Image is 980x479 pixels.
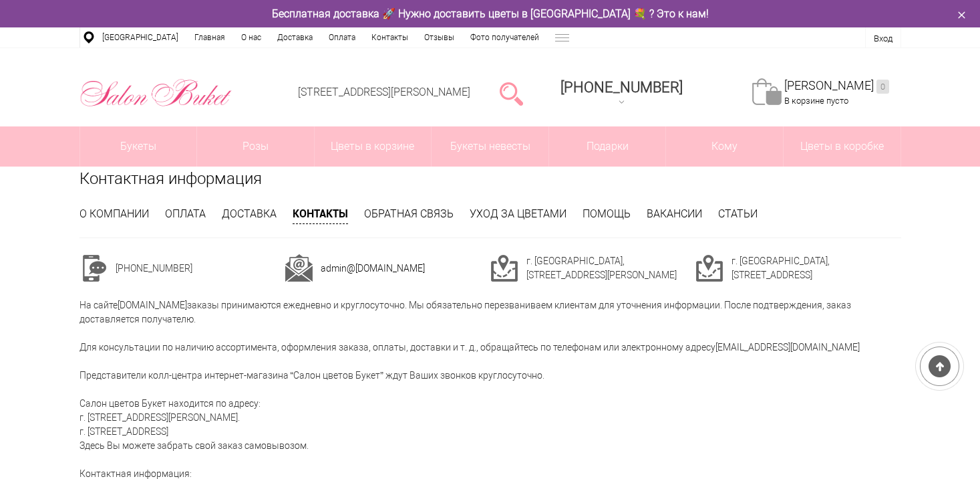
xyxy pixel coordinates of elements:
[874,33,892,43] a: Вход
[321,27,363,47] a: Оплата
[79,76,232,110] img: Цветы Нижний Новгород
[363,27,416,47] a: Контакты
[79,254,108,282] img: cont1.png
[695,254,723,282] img: cont3.png
[186,27,233,47] a: Главная
[118,300,187,310] a: [DOMAIN_NAME]
[233,27,269,47] a: О нас
[526,254,696,282] td: г. [GEOGRAPHIC_DATA], [STREET_ADDRESS][PERSON_NAME]
[490,254,518,282] img: cont3.png
[285,254,313,282] img: cont2.png
[364,207,454,220] a: Обратная связь
[293,206,348,224] a: Контакты
[666,126,783,167] span: Кому
[315,126,432,167] a: Цветы в корзине
[583,207,631,220] a: Помощь
[269,27,321,47] a: Доставка
[298,86,470,98] a: [STREET_ADDRESS][PERSON_NAME]
[462,27,547,47] a: Фото получателей
[165,207,206,220] a: Оплата
[470,207,566,220] a: Уход за цветами
[784,96,848,106] span: В корзине пусто
[197,126,314,167] a: Розы
[79,167,901,191] h1: Контактная информация
[784,126,901,167] a: Цветы в коробке
[321,263,347,274] a: admin
[347,263,425,274] a: @[DOMAIN_NAME]
[94,27,186,47] a: [GEOGRAPHIC_DATA]
[876,80,889,94] ins: 0
[80,126,197,167] a: Букеты
[560,79,683,96] div: [PHONE_NUMBER]
[549,126,666,167] a: Подарки
[222,207,277,220] a: Доставка
[432,126,548,167] a: Букеты невесты
[416,27,462,47] a: Отзывы
[718,207,758,220] a: Статьи
[116,254,285,282] td: [PHONE_NUMBER]
[69,7,911,21] div: Бесплатная доставка 🚀 Нужно доставить цветы в [GEOGRAPHIC_DATA] 💐 ? Это к нам!
[552,74,691,112] a: [PHONE_NUMBER]
[79,207,149,220] a: О компании
[715,342,860,353] a: [EMAIL_ADDRESS][DOMAIN_NAME]
[784,78,889,94] a: [PERSON_NAME]
[731,254,901,282] td: г. [GEOGRAPHIC_DATA], [STREET_ADDRESS]
[647,207,702,220] a: Вакансии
